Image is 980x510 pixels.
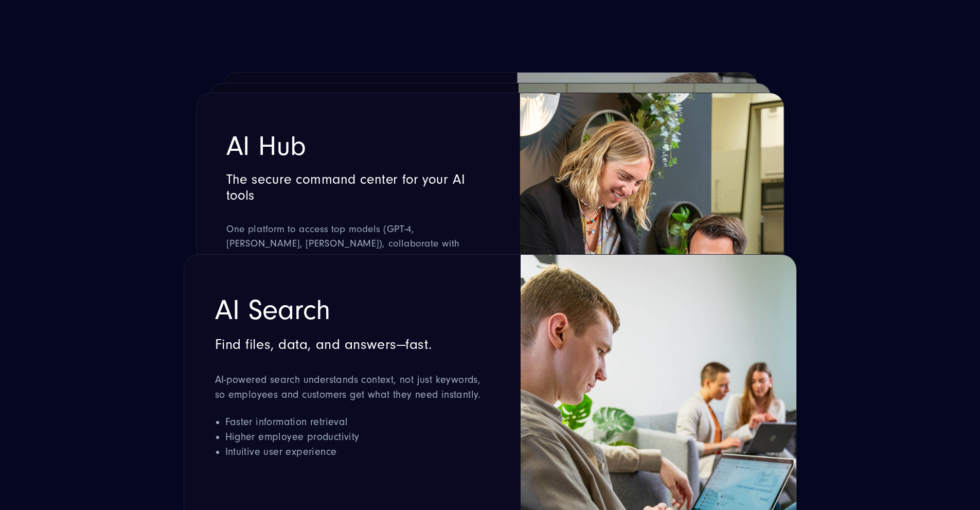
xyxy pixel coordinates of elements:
span: Intuitive user experience [225,446,337,458]
img: A woman with short, blonde hair and a colorful necklace is sitting next to a man in a white shirt... [520,93,784,428]
h2: AI Search [215,296,490,325]
img: A woman with long brown hair is sitting at a desk, focused on a computer monitor in front of her.... [518,83,771,402]
span: AI-powered search understands context, not just keywords, so employees and customers get what the... [215,374,481,400]
span: Find files, data, and answers—fast. [215,337,432,353]
h2: AI Hub [226,133,490,161]
span: One platform to access top models (GPT-4, [PERSON_NAME], [PERSON_NAME]), collaborate with teams, ... [226,224,488,278]
span: Faster information retrieval [225,416,348,428]
span: The secure command center for your AI tools [226,172,465,204]
img: A woman and a man are sitting together in front of a laptop, both focusing on the screen. The wom... [516,73,757,376]
span: Higher employee productivity [225,431,360,443]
